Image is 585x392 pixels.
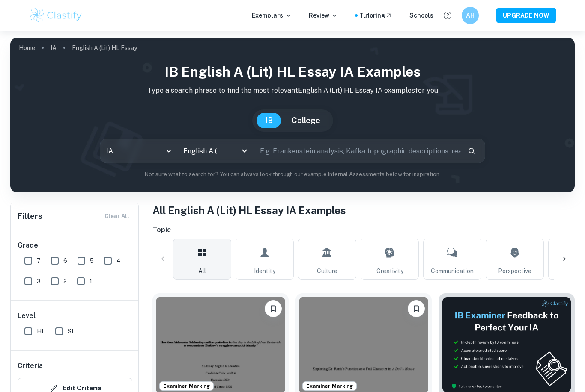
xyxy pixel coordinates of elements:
button: Search [464,144,479,158]
img: profile cover [10,38,575,192]
span: SL [68,327,75,336]
h6: Level [18,311,132,321]
button: College [283,113,329,128]
span: 7 [37,256,41,265]
h1: All English A (Lit) HL Essay IA Examples [152,203,575,218]
span: Examiner Marking [160,382,213,390]
h6: Grade [18,240,132,251]
div: IA [100,139,177,163]
span: 6 [63,256,67,265]
button: Bookmark [265,300,282,317]
button: Bookmark [408,300,425,317]
span: 2 [63,277,67,286]
span: 1 [90,277,92,286]
h6: Topic [152,225,575,235]
button: Open [239,145,251,157]
h6: AH [466,11,475,20]
p: Type a search phrase to find the most relevant English A (Lit) HL Essay IA examples for you [17,85,568,96]
span: Examiner Marking [303,382,356,390]
p: Not sure what to search for? You can always look through our example Internal Assessments below f... [17,170,568,179]
span: 3 [37,277,41,286]
span: Creativity [376,266,403,276]
a: Home [19,42,35,54]
button: UPGRADE NOW [496,8,556,23]
h1: IB English A (Lit) HL Essay IA examples [17,62,568,82]
span: Identity [254,266,275,276]
input: E.g. Frankenstein analysis, Kafka topographic descriptions, reader's perception... [254,139,461,163]
button: Help and Feedback [440,8,455,23]
h6: Filters [18,210,42,222]
a: Schools [409,11,433,20]
p: Exemplars [252,11,292,20]
a: IA [51,42,57,54]
button: AH [462,7,479,24]
a: Tutoring [359,11,392,20]
span: Communication [431,266,474,276]
button: IB [257,113,281,128]
span: 4 [116,256,121,265]
span: HL [37,327,45,336]
span: Culture [317,266,337,276]
p: Review [309,11,338,20]
h6: Criteria [18,361,43,371]
span: Perspective [498,266,531,276]
span: All [198,266,206,276]
span: 5 [90,256,94,265]
img: Clastify logo [29,7,83,24]
p: English A (Lit) HL Essay [72,43,137,53]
